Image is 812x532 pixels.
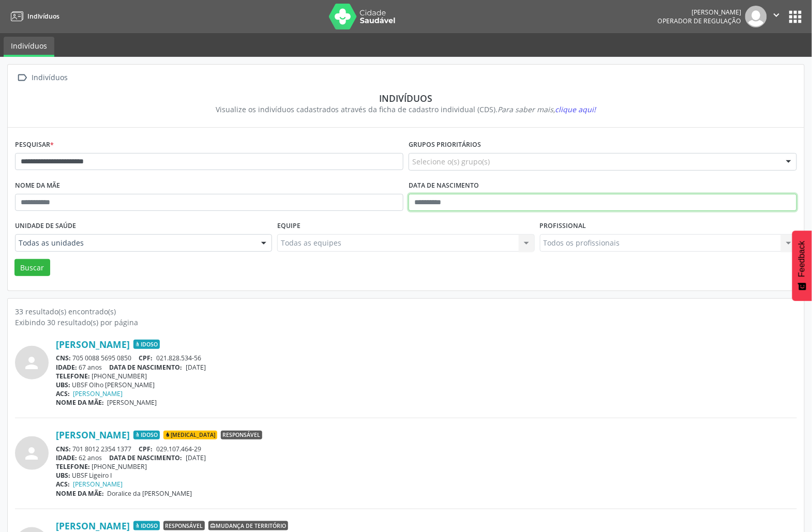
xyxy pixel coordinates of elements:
span: NOME DA MÃE: [56,398,104,407]
a: [PERSON_NAME] [73,389,123,398]
span: Idoso [133,431,160,440]
span: Responsável [221,431,262,440]
span: UBS: [56,471,70,480]
span: Feedback [798,241,807,277]
span: TELEFONE: [56,462,90,471]
a: [PERSON_NAME] [56,339,130,350]
span: Mudança de território [208,521,288,530]
a: [PERSON_NAME] [56,429,130,440]
span: [MEDICAL_DATA] [163,431,217,440]
i:  [15,70,30,85]
span: CNS: [56,354,71,362]
button: Buscar [14,259,50,277]
div: Indivíduos [22,93,790,104]
a: Indivíduos [7,8,59,25]
i: person [23,354,41,372]
div: Exibindo 30 resultado(s) por página [15,317,797,328]
div: 62 anos [56,453,797,462]
span: Doralice da [PERSON_NAME] [108,489,192,498]
span: CNS: [56,445,71,453]
span: 029.107.464-29 [156,445,201,453]
span: Idoso [133,340,160,349]
div: Visualize os indivíduos cadastrados através da ficha de cadastro individual (CDS). [22,104,790,115]
button: apps [787,8,805,26]
span: ACS: [56,480,70,489]
span: CPF: [139,445,153,453]
span: TELEFONE: [56,372,90,381]
div: UBSF Ligeiro I [56,471,797,480]
a: [PERSON_NAME] [56,520,130,531]
label: Pesquisar [15,137,54,153]
div: [PHONE_NUMBER] [56,372,797,381]
span: CPF: [139,354,153,362]
label: Unidade de saúde [15,218,76,234]
div: 701 8012 2354 1377 [56,445,797,453]
span: [DATE] [186,453,206,462]
span: Responsável [163,521,205,530]
i: person [23,444,41,463]
div: 33 resultado(s) encontrado(s) [15,306,797,317]
div: [PERSON_NAME] [658,8,742,17]
span: UBS: [56,381,70,389]
a: [PERSON_NAME] [73,480,123,489]
span: Indivíduos [27,12,59,21]
span: NOME DA MÃE: [56,489,104,498]
span: Selecione o(s) grupo(s) [412,156,490,167]
label: Grupos prioritários [409,137,481,153]
label: Equipe [277,218,300,234]
span: 021.828.534-56 [156,354,201,362]
span: IDADE: [56,453,77,462]
div: 67 anos [56,363,797,372]
i: Para saber mais, [498,104,596,114]
span: Operador de regulação [658,17,742,25]
span: DATA DE NASCIMENTO: [110,363,183,372]
div: UBSF Olho [PERSON_NAME] [56,381,797,389]
span: clique aqui! [555,104,596,114]
button: Feedback - Mostrar pesquisa [792,231,812,301]
img: img [745,6,767,27]
button:  [767,6,787,27]
span: IDADE: [56,363,77,372]
span: [DATE] [186,363,206,372]
span: Idoso [133,521,160,530]
span: [PERSON_NAME] [108,398,157,407]
a: Indivíduos [4,37,54,57]
div: Indivíduos [30,70,70,85]
a:  Indivíduos [15,70,70,85]
label: Nome da mãe [15,178,60,194]
i:  [771,9,783,21]
span: Todas as unidades [19,238,251,248]
span: DATA DE NASCIMENTO: [110,453,183,462]
div: [PHONE_NUMBER] [56,462,797,471]
label: Data de nascimento [409,178,479,194]
label: Profissional [540,218,587,234]
div: 705 0088 5695 0850 [56,354,797,362]
span: ACS: [56,389,70,398]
